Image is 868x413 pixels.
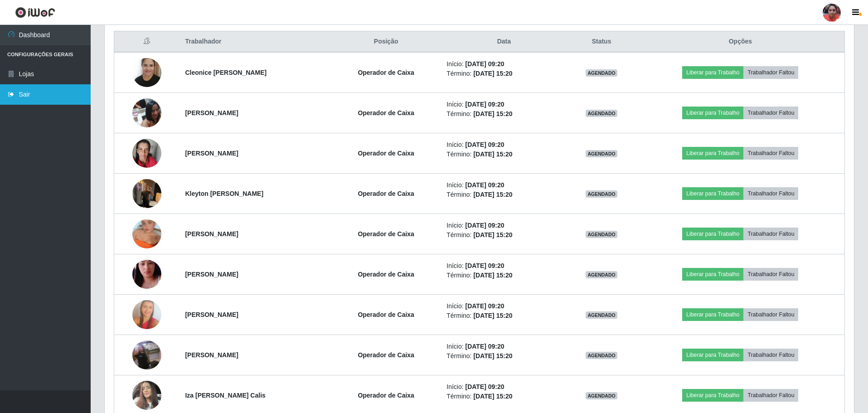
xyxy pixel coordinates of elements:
[466,262,504,269] time: [DATE] 09:20
[586,352,617,359] span: AGENDADO
[446,382,561,392] li: Início:
[132,248,161,300] img: 1754840116013.jpeg
[466,141,504,148] time: [DATE] 09:20
[331,31,441,53] th: Posição
[743,228,798,240] button: Trabalhador Faltou
[473,352,512,360] time: [DATE] 15:20
[446,100,561,109] li: Início:
[743,349,798,361] button: Trabalhador Faltou
[446,311,561,321] li: Término:
[358,190,414,197] strong: Operador de Caixa
[473,393,512,400] time: [DATE] 15:20
[179,31,331,53] th: Trabalhador
[358,69,414,76] strong: Operador de Caixa
[586,392,617,399] span: AGENDADO
[446,301,561,311] li: Início:
[358,392,414,399] strong: Operador de Caixa
[682,107,743,119] button: Liberar para Trabalho
[185,230,238,238] strong: [PERSON_NAME]
[586,150,617,157] span: AGENDADO
[185,271,238,278] strong: [PERSON_NAME]
[743,308,798,321] button: Trabalhador Faltou
[358,109,414,117] strong: Operador de Caixa
[466,181,504,189] time: [DATE] 09:20
[743,107,798,119] button: Trabalhador Faltou
[743,66,798,79] button: Trabalhador Faltou
[473,151,512,158] time: [DATE] 15:20
[446,342,561,351] li: Início:
[682,349,743,361] button: Liberar para Trabalho
[446,69,561,78] li: Término:
[682,187,743,200] button: Liberar para Trabalho
[466,302,504,310] time: [DATE] 09:20
[358,311,414,318] strong: Operador de Caixa
[466,222,504,229] time: [DATE] 09:20
[466,383,504,390] time: [DATE] 09:20
[586,110,617,117] span: AGENDADO
[446,261,561,271] li: Início:
[185,190,263,197] strong: Kleyton [PERSON_NAME]
[132,208,161,260] img: 1752205502080.jpeg
[185,69,267,76] strong: Cleonice [PERSON_NAME]
[682,228,743,240] button: Liberar para Trabalho
[185,311,238,318] strong: [PERSON_NAME]
[682,147,743,160] button: Liberar para Trabalho
[682,308,743,321] button: Liberar para Trabalho
[132,53,161,92] img: 1727450734629.jpeg
[743,389,798,402] button: Trabalhador Faltou
[466,343,504,350] time: [DATE] 09:20
[185,109,238,117] strong: [PERSON_NAME]
[636,31,845,53] th: Opções
[358,230,414,238] strong: Operador de Caixa
[586,190,617,198] span: AGENDADO
[446,392,561,401] li: Término:
[132,93,161,132] img: 1716827942776.jpeg
[446,180,561,190] li: Início:
[446,59,561,69] li: Início:
[446,230,561,240] li: Término:
[132,329,161,381] img: 1725070298663.jpeg
[132,174,161,213] img: 1755038431803.jpeg
[446,221,561,230] li: Início:
[185,150,238,157] strong: [PERSON_NAME]
[743,147,798,160] button: Trabalhador Faltou
[586,271,617,278] span: AGENDADO
[446,150,561,159] li: Término:
[446,190,561,199] li: Término:
[132,134,161,173] img: 1734191984880.jpeg
[132,293,161,337] img: 1757236208541.jpeg
[358,351,414,359] strong: Operador de Caixa
[682,66,743,79] button: Liberar para Trabalho
[473,70,512,77] time: [DATE] 15:20
[185,351,238,359] strong: [PERSON_NAME]
[441,31,567,53] th: Data
[682,268,743,281] button: Liberar para Trabalho
[358,150,414,157] strong: Operador de Caixa
[15,7,55,18] img: CoreUI Logo
[466,60,504,68] time: [DATE] 09:20
[466,101,504,108] time: [DATE] 09:20
[473,312,512,319] time: [DATE] 15:20
[185,392,265,399] strong: Iza [PERSON_NAME] Calis
[358,271,414,278] strong: Operador de Caixa
[446,351,561,361] li: Término:
[473,272,512,279] time: [DATE] 15:20
[446,271,561,280] li: Término:
[473,191,512,198] time: [DATE] 15:20
[743,268,798,281] button: Trabalhador Faltou
[586,311,617,319] span: AGENDADO
[473,231,512,238] time: [DATE] 15:20
[446,140,561,150] li: Início:
[586,69,617,77] span: AGENDADO
[682,389,743,402] button: Liberar para Trabalho
[473,110,512,117] time: [DATE] 15:20
[743,187,798,200] button: Trabalhador Faltou
[586,231,617,238] span: AGENDADO
[567,31,636,53] th: Status
[446,109,561,119] li: Término:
